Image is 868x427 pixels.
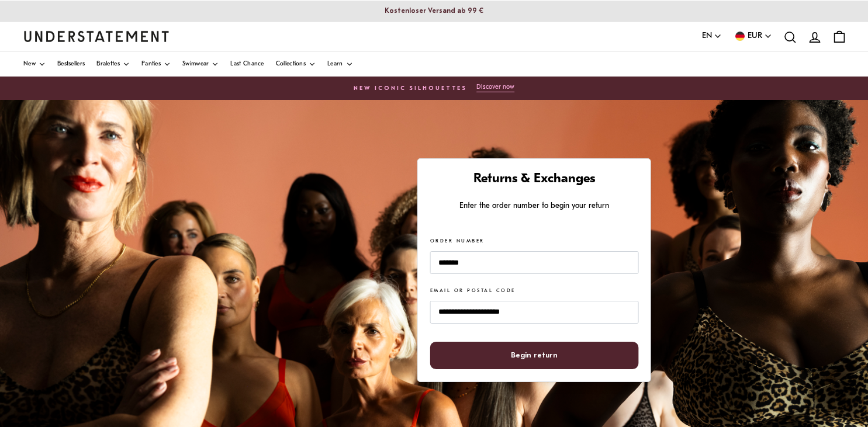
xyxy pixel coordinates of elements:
h1: Returns & Exchanges [430,171,638,188]
a: Learn [327,52,353,77]
span: Begin return [511,342,558,369]
button: EUR [734,30,772,43]
a: Bestsellers [57,52,85,77]
span: Learn [327,61,343,67]
span: Bestsellers [57,61,85,67]
p: Discover now [476,84,514,91]
span: New [23,61,36,67]
a: Understatement Homepage [23,31,170,41]
span: Swimwear [182,61,209,67]
a: Collections [276,52,316,77]
label: Email or Postal Code [430,287,516,295]
a: Last Chance [230,52,264,77]
span: Panties [141,61,161,67]
h6: New Iconic Silhouettes [354,85,467,92]
a: New [23,52,46,77]
span: Collections [276,61,306,67]
span: Bralettes [96,61,120,67]
a: Bralettes [96,52,130,77]
button: Begin return [430,342,638,369]
span: EN [702,30,712,43]
label: Order Number [430,238,485,245]
a: Panties [141,52,171,77]
button: EN [702,30,722,43]
span: Last Chance [230,61,264,67]
a: Swimwear [182,52,219,77]
span: EUR [748,30,762,43]
a: New Iconic Silhouettes Discover now [12,80,856,96]
p: Enter the order number to begin your return [430,200,638,212]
